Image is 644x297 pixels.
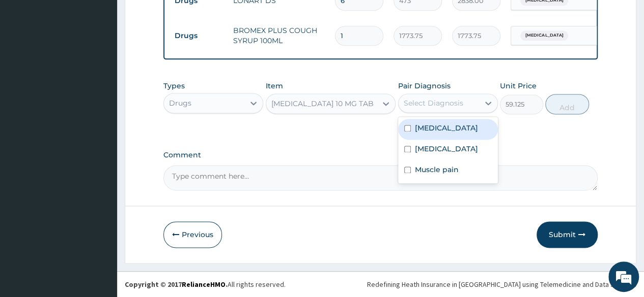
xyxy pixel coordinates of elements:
label: [MEDICAL_DATA] [415,144,478,154]
label: Pair Diagnosis [398,81,451,91]
a: RelianceHMO [182,280,226,289]
strong: Copyright © 2017 . [125,280,228,289]
span: We're online! [59,86,141,188]
div: Redefining Heath Insurance in [GEOGRAPHIC_DATA] using Telemedicine and Data Science! [367,279,636,289]
label: Muscle pain [415,164,459,175]
label: Comment [163,151,598,159]
td: Drugs [170,26,228,45]
button: Add [545,94,589,114]
label: Types [163,82,185,90]
div: Select Diagnosis [404,98,463,108]
div: Minimize live chat window [167,5,191,29]
label: [MEDICAL_DATA] [415,123,478,133]
label: Item [266,81,283,91]
span: [MEDICAL_DATA] [520,30,568,41]
td: BROMEX PLUS COUGH SYRUP 100ML [228,20,330,51]
div: [MEDICAL_DATA] 10 MG TAB [271,98,374,109]
textarea: Type your message and hit 'Enter' [5,193,194,228]
div: Drugs [169,98,191,108]
label: Unit Price [500,81,537,91]
footer: All rights reserved. [117,271,644,297]
button: Previous [163,221,222,248]
div: Chat with us now [53,57,171,70]
img: d_794563401_company_1708531726252_794563401 [19,51,41,76]
button: Submit [537,221,598,248]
